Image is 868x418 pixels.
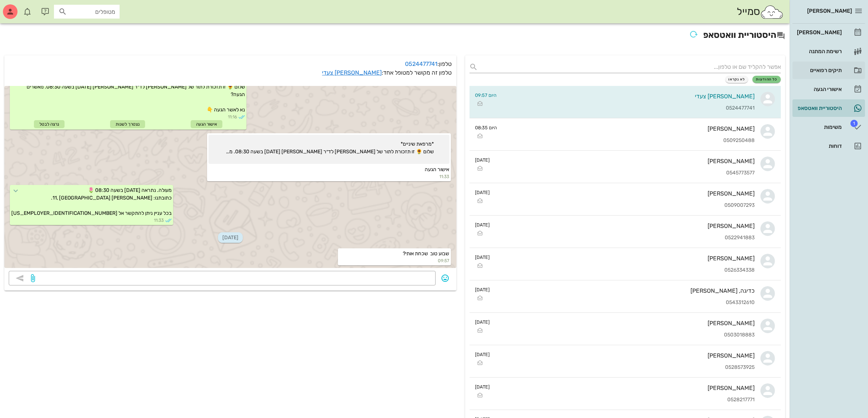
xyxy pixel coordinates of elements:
button: כל ההודעות [752,76,781,83]
span: מעולה. נתראה [DATE] בשעה 08:30 🌷 כתובתנו: [PERSON_NAME] 11, [GEOGRAPHIC_DATA]. בכל עניין ניתן להת... [11,187,172,216]
small: [DATE] [475,157,490,163]
span: כל ההודעות [756,77,778,82]
span: לא נקראו [729,77,745,82]
small: 11:33 [209,173,449,180]
div: היסטוריית וואטסאפ [795,105,842,111]
a: אישורי הגעה [793,80,865,98]
div: תיקים רפואיים [795,67,842,73]
small: [DATE] [475,221,490,228]
div: 0524477741 [503,105,755,111]
small: היום 09:57 [475,92,497,99]
input: אפשר להקליד שם או טלפון... [481,61,781,73]
div: 0528217771 [496,397,755,403]
div: סמייל [737,4,784,20]
small: [DATE] [475,383,490,390]
a: [PERSON_NAME] [793,24,865,41]
a: היסטוריית וואטסאפ [793,99,865,117]
div: [PERSON_NAME] צעדי [503,93,755,100]
a: דוחות [793,137,865,155]
small: [DATE] [475,189,490,196]
div: [PERSON_NAME] [795,29,842,35]
img: SmileCloud logo [760,5,784,19]
div: 0503018883 [496,332,755,338]
span: תג [851,120,858,127]
a: תיקים רפואיים [793,62,865,79]
div: [PERSON_NAME] [496,222,755,229]
h2: היסטוריית וואטסאפ [4,28,785,44]
a: תגמשימות [793,118,865,136]
div: [PERSON_NAME] [496,320,755,327]
div: [PERSON_NAME] [496,158,755,165]
div: 0509250488 [503,138,755,144]
div: משימות [795,124,842,130]
div: אישורי הגעה [795,86,842,92]
div: [PERSON_NAME] [496,385,755,391]
div: [PERSON_NAME] [496,352,755,359]
div: 0543312610 [496,300,755,306]
small: [DATE] [475,254,490,261]
div: אישור הגעה [191,120,222,128]
div: [PERSON_NAME] [496,255,755,262]
a: 0524477741 [405,60,438,67]
span: *מרפאת שיניים* שלום 🌻 זו תזכורת לתור של [PERSON_NAME] לד״ר [PERSON_NAME] [DATE] בשעה 08:30. מאשרי... [224,140,434,162]
small: היום 08:35 [475,124,497,131]
button: לא נקראו [725,76,748,83]
span: אישור הגעה [425,166,449,173]
small: [DATE] [475,286,490,293]
a: רשימת המתנה [793,43,865,60]
span: [DATE] [218,232,243,243]
div: דוחות [795,143,842,149]
span: 11:16 [228,114,237,120]
div: 0545773577 [496,170,755,176]
span: שבוע טוב שכחת אותי? [403,251,449,257]
div: נרצה לבטל [34,120,65,128]
p: טלפון זה מקושר למטופל אחד: [9,68,452,77]
div: 0526334338 [496,267,755,273]
div: 0528573925 [496,364,755,371]
a: [PERSON_NAME] צעדי [322,69,382,76]
div: כדיגה, [PERSON_NAME] [496,287,755,294]
div: [PERSON_NAME] [496,190,755,197]
span: תג [22,6,26,10]
small: [DATE] [475,351,490,358]
div: 0509007293 [496,202,755,209]
p: טלפון: [9,60,452,68]
small: [DATE] [475,319,490,326]
div: רשימת המתנה [795,48,842,54]
span: [PERSON_NAME] [807,8,852,14]
span: 11:33 [154,217,164,224]
small: 09:57 [339,257,449,264]
div: [PERSON_NAME] [503,125,755,132]
div: 0522941883 [496,235,755,241]
div: נצטרך לשנות [110,120,145,128]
